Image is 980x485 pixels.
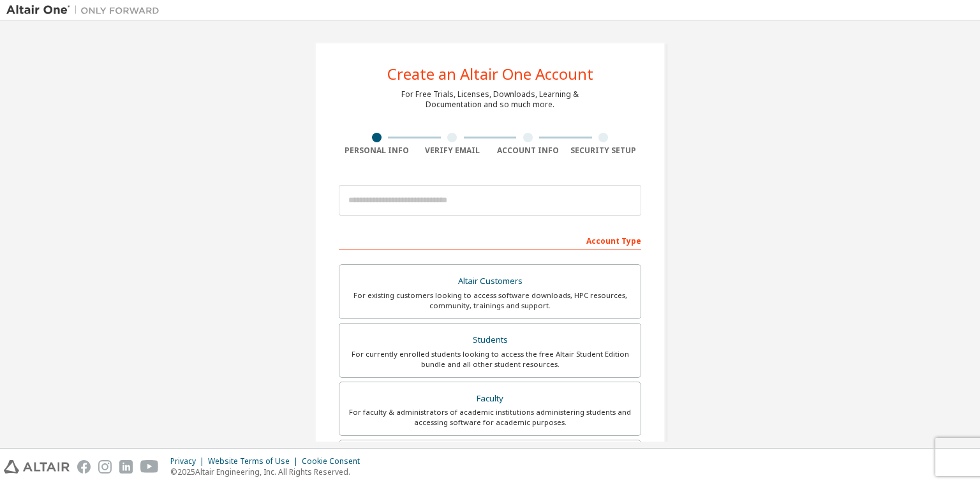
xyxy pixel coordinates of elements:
[77,460,91,474] img: facebook.svg
[490,145,566,156] div: Account Info
[98,460,112,474] img: instagram.svg
[566,145,642,156] div: Security Setup
[170,466,367,477] p: © 2025 Altair Engineering, Inc. All Rights Reserved.
[339,145,415,156] div: Personal Info
[347,290,633,311] div: For existing customers looking to access software downloads, HPC resources, community, trainings ...
[339,230,641,250] div: Account Type
[347,331,633,349] div: Students
[6,4,166,17] img: Altair One
[347,272,633,290] div: Altair Customers
[208,456,302,466] div: Website Terms of Use
[4,460,70,474] img: altair_logo.svg
[140,460,159,474] img: youtube.svg
[170,456,208,466] div: Privacy
[119,460,133,474] img: linkedin.svg
[347,390,633,408] div: Faculty
[387,66,593,82] div: Create an Altair One Account
[347,407,633,428] div: For faculty & administrators of academic institutions administering students and accessing softwa...
[347,349,633,369] div: For currently enrolled students looking to access the free Altair Student Edition bundle and all ...
[415,145,491,156] div: Verify Email
[302,456,367,466] div: Cookie Consent
[401,89,579,110] div: For Free Trials, Licenses, Downloads, Learning & Documentation and so much more.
